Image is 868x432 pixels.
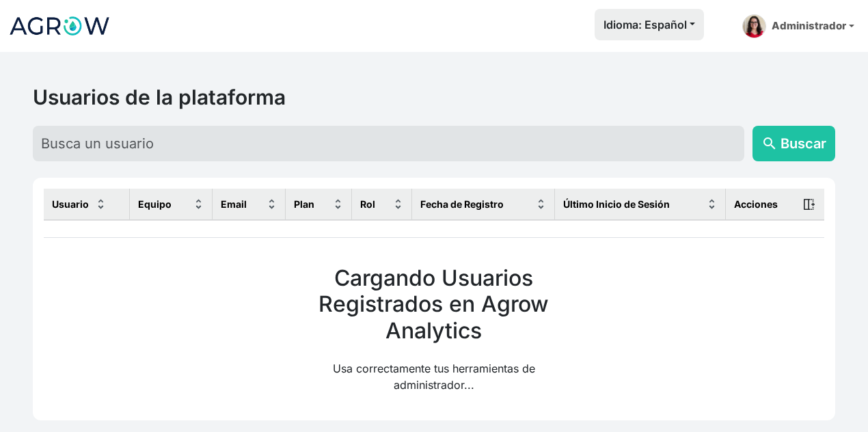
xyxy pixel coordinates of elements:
[563,197,670,211] span: Último Inicio de Sesión
[781,133,826,154] span: Buscar
[734,197,778,211] span: Acciones
[420,197,504,211] span: Fecha de Registro
[536,199,546,209] img: sort
[310,360,559,393] p: Usa correctamente tus herramientas de administrador...
[707,199,717,209] img: sort
[595,9,704,40] button: Idioma: Español
[96,199,106,209] img: sort
[138,197,172,211] span: Equipo
[193,199,204,209] img: sort
[393,199,403,209] img: sort
[294,197,314,211] span: Plan
[333,199,343,209] img: sort
[802,198,816,211] img: action
[52,197,89,211] span: Usuario
[8,9,111,43] img: Logo
[267,199,277,209] img: sort
[737,9,860,44] a: Administrador
[33,126,744,161] input: Busca un usuario
[360,197,375,211] span: Rol
[761,135,778,152] span: search
[221,197,247,211] span: Email
[752,126,835,161] button: searchBuscar
[310,265,559,344] h2: Cargando Usuarios Registrados en Agrow Analytics
[742,14,766,38] img: admin-picture
[33,85,835,109] h2: Usuarios de la plataforma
